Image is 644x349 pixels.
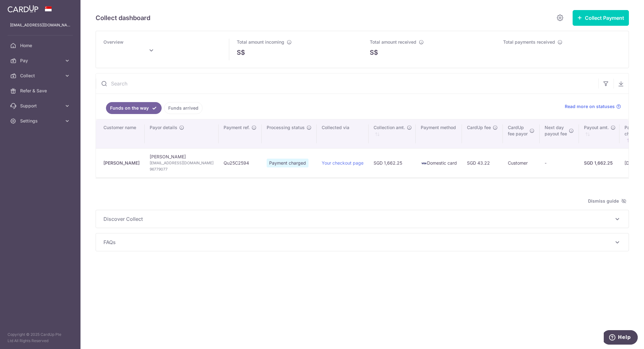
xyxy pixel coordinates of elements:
a: Read more on statuses [565,103,621,110]
th: Customer name [96,119,145,148]
a: Your checkout page [322,160,364,166]
h5: Collect dashboard [96,13,150,23]
a: Funds on the way [106,102,162,114]
th: Payor details [145,119,219,148]
td: Domestic card [416,148,462,177]
input: Search [96,74,598,94]
span: Settings [20,118,62,124]
p: [EMAIL_ADDRESS][DOMAIN_NAME] [10,22,70,28]
th: Payment method [416,119,462,148]
img: CardUp [8,5,38,13]
span: Support [20,103,62,109]
td: Customer [503,148,540,177]
td: Qu25C2594 [219,148,262,177]
span: Discover Collect [103,215,613,223]
th: CardUpfee payor [503,119,540,148]
span: CardUp fee [467,124,491,131]
th: Processing status [262,119,317,148]
th: Payment ref. [219,119,262,148]
span: Refer & Save [20,88,62,94]
span: Help [14,4,27,10]
th: Collected via [317,119,369,148]
div: SGD 1,662.25 [584,160,614,166]
span: Read more on statuses [565,103,615,110]
p: Discover Collect [103,215,621,223]
span: Payout amt. [584,124,609,131]
th: Payout amt. : activate to sort column ascending [579,119,619,148]
span: Overview [103,39,124,45]
span: Pay [20,57,62,64]
span: CardUp fee payor [508,124,528,137]
th: Collection amt. : activate to sort column ascending [369,119,416,148]
button: Collect Payment [573,10,629,26]
span: Total amount incoming [237,39,284,45]
td: [PERSON_NAME] [145,148,219,177]
span: Total payments received [503,39,555,45]
span: FAQs [103,238,613,246]
iframe: Opens a widget where you can find more information [604,330,638,346]
span: S$ [237,48,245,57]
td: - [540,148,579,177]
span: 96779077 [150,166,214,172]
span: Next day payout fee [545,124,567,137]
td: SGD 1,662.25 [369,148,416,177]
span: S$ [370,48,378,57]
th: Next daypayout fee [540,119,579,148]
span: Dismiss guide [588,197,626,205]
a: Funds arrived [164,102,203,114]
img: visa-sm-192604c4577d2d35970c8ed26b86981c2741ebd56154ab54ad91a526f0f24972.png [421,160,427,166]
span: Collect [20,73,62,79]
div: [PERSON_NAME] [103,160,140,166]
span: Payment ref. [224,124,250,131]
p: FAQs [103,238,621,246]
span: Processing status [267,124,305,131]
span: Payment charged [267,159,308,167]
span: Total amount received [370,39,416,45]
span: Collection amt. [374,124,405,131]
th: CardUp fee [462,119,503,148]
span: Home [20,42,62,49]
span: [EMAIL_ADDRESS][DOMAIN_NAME] [150,160,214,166]
td: SGD 43.22 [462,148,503,177]
span: Payor details [150,124,177,131]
